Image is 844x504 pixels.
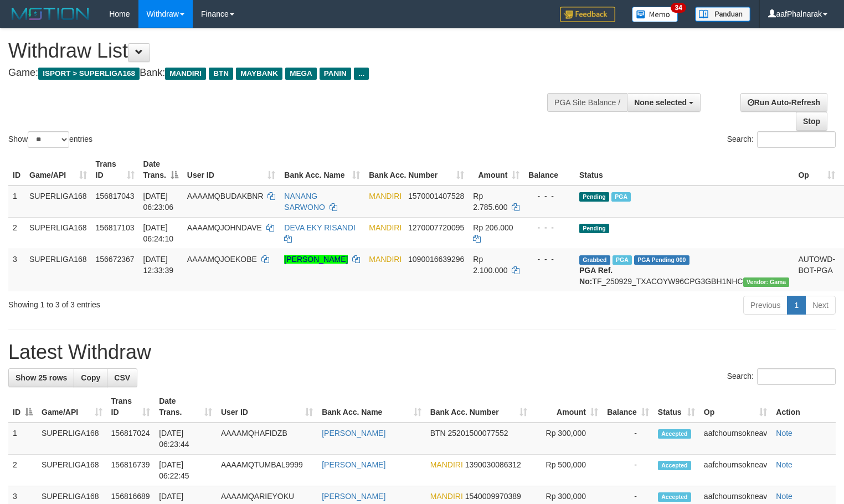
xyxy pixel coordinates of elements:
th: User ID: activate to sort column ascending [217,391,317,423]
input: Search: [757,368,836,385]
span: 156817043 [96,192,135,200]
th: Bank Acc. Number: activate to sort column ascending [364,154,469,186]
td: AAAAMQHAFIDZB [217,423,317,455]
a: Run Auto-Refresh [740,93,827,112]
span: MANDIRI [369,223,402,232]
span: Accepted [658,429,691,439]
span: ISPORT > SUPERLIGA168 [38,68,140,80]
span: AAAAMQBUDAKBNR [187,192,264,200]
td: 3 [8,249,25,291]
td: TF_250929_TXACOYW96CPG3GBH1NHC [575,249,794,291]
span: MANDIRI [369,255,402,264]
td: 156817024 [107,423,155,455]
span: Copy 25201500077552 to clipboard [448,429,508,438]
th: Date Trans.: activate to sort column ascending [155,391,217,423]
th: Amount: activate to sort column ascending [532,391,603,423]
td: Rp 500,000 [532,455,603,486]
td: 2 [8,217,25,249]
span: Rp 2.100.000 [473,255,507,275]
span: MANDIRI [430,492,463,501]
label: Search: [727,131,836,148]
th: Balance: activate to sort column ascending [603,391,653,423]
td: - [603,455,653,486]
span: [DATE] 12:33:39 [143,255,174,275]
a: 1 [787,296,806,315]
a: Note [776,460,792,469]
td: - [603,423,653,455]
th: Op: activate to sort column ascending [794,154,840,186]
th: Trans ID: activate to sort column ascending [107,391,155,423]
span: BTN [430,429,446,438]
label: Search: [727,368,836,385]
a: Copy [74,368,107,387]
th: ID [8,154,25,186]
input: Search: [757,131,836,148]
img: Feedback.jpg [560,7,615,22]
th: Status [575,154,794,186]
span: AAAAMQJOHNDAVE [187,223,262,232]
th: Game/API: activate to sort column ascending [37,391,107,423]
th: ID: activate to sort column descending [8,391,37,423]
td: 156816739 [107,455,155,486]
th: Amount: activate to sort column ascending [469,154,524,186]
span: Copy 1270007720095 to clipboard [408,223,464,232]
span: Vendor URL: https://trx31.1velocity.biz [743,277,790,287]
label: Show entries [8,131,92,148]
th: Bank Acc. Name: activate to sort column ascending [317,391,425,423]
h4: Game: Bank: [8,68,552,79]
span: Copy 1570001407528 to clipboard [408,192,464,200]
span: Copy [81,373,100,382]
img: Button%20Memo.svg [632,7,678,22]
h1: Withdraw List [8,40,552,62]
span: Show 25 rows [16,373,67,382]
span: AAAAMQJOEKOBE [187,255,257,264]
a: CSV [107,368,137,387]
span: Accepted [658,492,691,502]
span: [DATE] 06:24:10 [143,223,174,243]
span: Grabbed [579,255,610,265]
th: Date Trans.: activate to sort column descending [139,154,183,186]
span: Pending [579,192,609,202]
td: 1 [8,423,37,455]
a: [PERSON_NAME] [322,460,385,469]
a: [PERSON_NAME] [322,429,385,438]
td: AUTOWD-BOT-PGA [794,249,840,291]
select: Showentries [28,131,69,148]
span: ... [354,68,369,80]
span: 156817103 [96,223,135,232]
span: MAYBANK [236,68,282,80]
span: PANIN [320,68,351,80]
div: - - - [528,222,570,233]
div: Showing 1 to 3 of 3 entries [8,295,343,310]
th: Action [771,391,836,423]
td: SUPERLIGA168 [37,455,107,486]
span: Rp 206.000 [473,223,513,232]
th: Op: activate to sort column ascending [699,391,771,423]
td: AAAAMQTUMBAL9999 [217,455,317,486]
span: MANDIRI [369,192,402,200]
span: MANDIRI [430,460,463,469]
div: PGA Site Balance / [547,93,627,112]
h1: Latest Withdraw [8,341,836,363]
td: aafchournsokneav [699,455,771,486]
span: CSV [114,373,130,382]
span: 34 [671,3,686,13]
a: Next [805,296,836,315]
a: [PERSON_NAME] [322,492,385,501]
span: 156672367 [96,255,135,264]
th: Bank Acc. Name: activate to sort column ascending [280,154,364,186]
span: Marked by aafchoeunmanni [611,192,631,202]
td: 2 [8,455,37,486]
span: Accepted [658,461,691,470]
td: [DATE] 06:23:44 [155,423,217,455]
a: Note [776,492,792,501]
span: MANDIRI [165,68,206,80]
td: SUPERLIGA168 [25,217,91,249]
div: - - - [528,254,570,265]
th: Balance [524,154,575,186]
td: aafchournsokneav [699,423,771,455]
span: Pending [579,224,609,233]
b: PGA Ref. No: [579,266,613,286]
th: Game/API: activate to sort column ascending [25,154,91,186]
th: User ID: activate to sort column ascending [183,154,280,186]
